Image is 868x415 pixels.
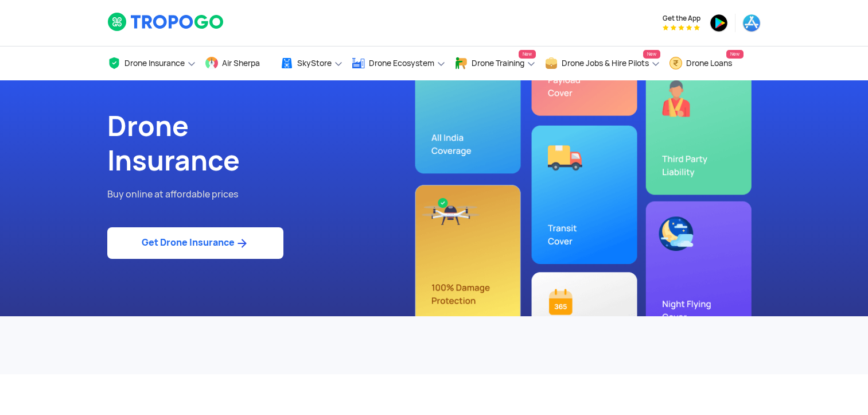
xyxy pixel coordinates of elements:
span: Drone Insurance [124,59,185,68]
p: Buy online at affordable prices [107,187,426,202]
span: Drone Training [472,59,524,68]
img: ic_playstore.png [710,14,728,32]
span: Drone Jobs & Hire Pilots [562,59,649,68]
a: Drone Jobs & Hire PilotsNew [544,46,660,80]
img: ic_appstore.png [742,14,761,32]
a: Drone Insurance [107,46,196,80]
img: App Raking [663,25,700,30]
a: SkyStore [280,46,343,80]
a: Drone TrainingNew [454,46,536,80]
span: SkyStore [297,59,332,68]
a: Air Sherpa [205,46,271,80]
span: Drone Ecosystem [369,59,434,68]
span: New [643,50,660,59]
img: logoHeader.svg [107,12,225,32]
a: Get Drone Insurance [107,227,283,259]
span: New [519,50,536,59]
span: Air Sherpa [222,59,260,68]
img: ic_arrow_forward_blue.svg [235,236,249,250]
span: New [726,50,744,59]
a: Drone LoansNew [669,46,744,80]
h1: Drone Insurance [107,109,426,178]
a: Drone Ecosystem [352,46,446,80]
span: Drone Loans [686,59,732,68]
span: Get the App [663,14,700,23]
